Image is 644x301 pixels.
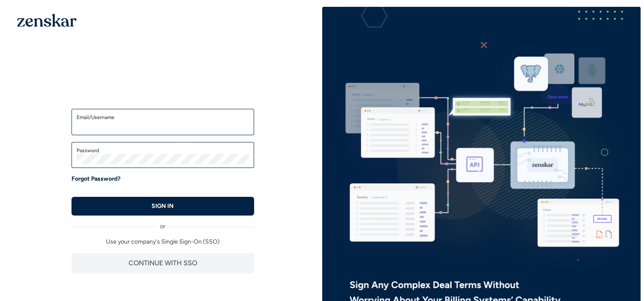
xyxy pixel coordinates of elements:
[17,14,77,27] img: 1OGAJ2xQqyY4LXKgY66KYq0eOWRCkrZdAb3gUhuVAqdWPZE9SRJmCz+oDMSn4zDLXe31Ii730ItAGKgCKgCCgCikA4Av8PJUP...
[77,114,249,121] label: Email/Username
[152,202,174,210] p: SIGN IN
[72,216,254,231] div: or
[72,175,120,183] a: Forgot Password?
[72,253,254,273] button: CONTINUE WITH SSO
[77,147,249,154] label: Password
[72,197,254,216] button: SIGN IN
[72,238,254,246] p: Use your company's Single Sign-On (SSO)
